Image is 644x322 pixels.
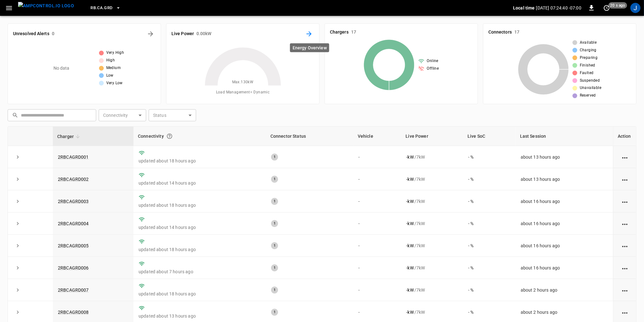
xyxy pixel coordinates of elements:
span: Load Management = Dynamic [216,89,270,96]
a: 2RBCAGRD005 [58,243,89,248]
p: updated about 18 hours ago [139,246,261,253]
button: expand row [13,219,22,228]
div: 1 [271,220,278,227]
span: Very High [106,50,124,56]
td: - [353,257,401,279]
div: 1 [271,176,278,183]
p: - kW [406,176,413,182]
h6: Chargers [330,29,349,36]
p: - kW [406,309,413,315]
th: Action [613,127,636,146]
div: 1 [271,242,278,249]
span: RB.CA.GRD [90,4,112,12]
p: updated about 14 hours ago [139,224,261,230]
a: 2RBCAGRD006 [58,265,89,270]
th: Live SoC [463,127,516,146]
button: expand row [13,197,22,206]
p: updated about 18 hours ago [139,158,261,164]
div: action cell options [621,176,629,182]
span: Suspended [580,78,600,84]
td: about 13 hours ago [516,146,613,168]
div: action cell options [621,154,629,160]
img: ampcontrol.io logo [18,2,74,10]
button: expand row [13,263,22,273]
button: Energy Overview [304,29,314,39]
td: - [353,146,401,168]
td: - [353,168,401,190]
div: action cell options [621,220,629,227]
div: / 7 kW [406,198,458,205]
div: Energy Overview [290,43,329,52]
td: - % [463,212,516,235]
div: action cell options [621,198,629,205]
button: expand row [13,307,22,317]
span: 20 s ago [609,2,627,9]
div: 1 [271,309,278,316]
h6: Unresolved Alerts [13,30,49,37]
button: expand row [13,285,22,295]
p: - kW [406,243,413,249]
span: Available [580,40,597,46]
a: 2RBCAGRD001 [58,155,89,160]
h6: Connectors [488,29,512,36]
th: Connector Status [266,127,353,146]
h6: Live Power [171,30,194,37]
div: 1 [271,287,278,294]
button: RB.CA.GRD [88,2,123,14]
td: - [353,279,401,301]
div: / 7 kW [406,309,458,315]
p: updated about 14 hours ago [139,180,261,186]
p: updated about 7 hours ago [139,268,261,275]
div: action cell options [621,243,629,249]
button: expand row [13,174,22,184]
th: Last Session [516,127,613,146]
td: - [353,235,401,257]
div: / 7 kW [406,154,458,160]
th: Vehicle [353,127,401,146]
td: about 16 hours ago [516,235,613,257]
td: about 16 hours ago [516,190,613,212]
span: Finished [580,62,595,69]
div: action cell options [621,265,629,271]
td: about 16 hours ago [516,257,613,279]
span: Online [427,58,438,64]
p: updated about 18 hours ago [139,202,261,208]
p: [DATE] 07:24:40 -07:00 [536,5,581,11]
td: - [353,190,401,212]
div: / 7 kW [406,243,458,249]
p: updated about 18 hours ago [139,291,261,297]
span: Charger [57,133,82,140]
div: Connectivity [138,130,262,142]
a: 2RBCAGRD003 [58,199,89,204]
span: High [106,57,115,64]
a: 2RBCAGRD007 [58,287,89,293]
span: Preparing [580,55,598,61]
td: - [353,212,401,235]
td: - % [463,190,516,212]
td: about 16 hours ago [516,212,613,235]
span: Reserved [580,92,596,99]
div: / 7 kW [406,265,458,271]
a: 2RBCAGRD008 [58,310,89,315]
span: Faulted [580,70,594,76]
span: Unavailable [580,85,601,91]
button: set refresh interval [602,3,612,13]
td: about 2 hours ago [516,279,613,301]
div: 1 [271,154,278,161]
p: - kW [406,220,413,227]
span: Charging [580,47,597,54]
th: Live Power [401,127,463,146]
p: - kW [406,198,413,205]
button: All Alerts [146,29,156,39]
span: Very Low [106,80,123,86]
div: 1 [271,198,278,205]
a: 2RBCAGRD004 [58,221,89,226]
p: - kW [406,154,413,160]
h6: 17 [351,29,356,36]
td: about 13 hours ago [516,168,613,190]
button: expand row [13,241,22,250]
td: - % [463,168,516,190]
div: profile-icon [630,3,641,13]
div: / 7 kW [406,287,458,293]
h6: 17 [514,29,519,36]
